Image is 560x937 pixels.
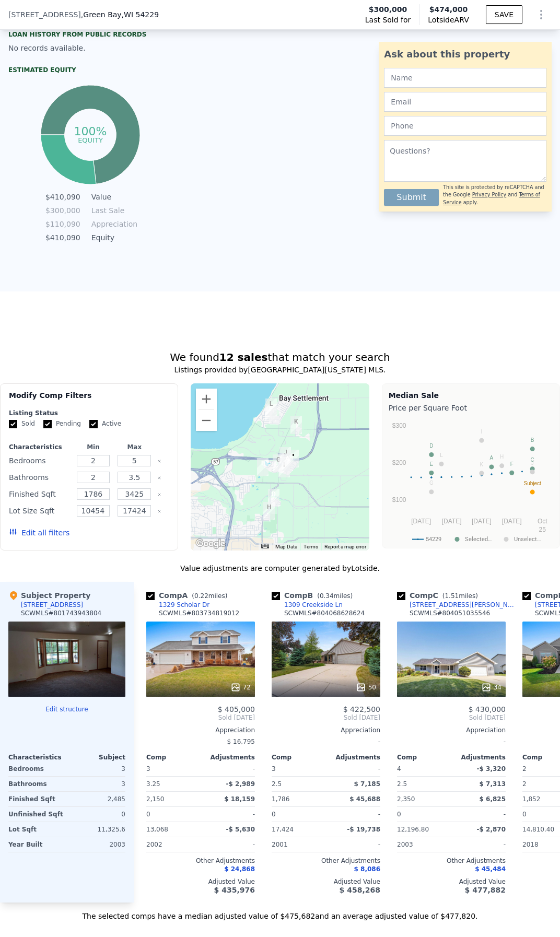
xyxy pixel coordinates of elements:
[275,543,297,551] button: Map Data
[389,415,551,546] svg: A chart.
[397,826,429,833] span: 12,196.80
[411,518,431,525] text: [DATE]
[472,192,506,197] a: Privacy Policy
[257,458,269,476] div: 1106 Lake Largo Dr
[279,447,291,465] div: 3594 Highland Center Dr
[441,518,461,525] text: [DATE]
[9,487,71,501] div: Finished Sqft
[272,826,294,833] span: 17,424
[272,795,289,803] span: 1,786
[397,590,482,601] div: Comp C
[9,390,169,409] div: Modify Comp Filters
[480,462,483,467] text: K
[8,9,81,20] span: [STREET_ADDRESS]
[328,762,380,776] div: -
[89,205,136,216] td: Last Sale
[522,826,554,833] span: 14,810.40
[397,713,506,722] span: Sold [DATE]
[443,184,546,206] div: This site is protected by reCAPTCHA and the Google and apply.
[429,443,433,449] text: D
[397,837,449,852] div: 2003
[392,459,406,466] text: $200
[116,443,153,451] div: Max
[81,9,159,20] span: , Green Bay
[8,66,173,74] div: Estimated Equity
[538,518,547,525] text: Oct
[397,857,506,865] div: Other Adjustments
[45,191,81,203] td: $410,090
[397,753,451,762] div: Comp
[201,753,255,762] div: Adjustments
[272,837,324,852] div: 2001
[227,738,255,745] span: $ 16,795
[9,470,71,485] div: Bathrooms
[263,502,275,520] div: 359 Crosswinds Ln
[510,461,513,467] text: F
[397,777,449,791] div: 2.5
[384,189,439,206] button: Submit
[443,192,540,205] a: Terms of Service
[122,10,159,19] span: , WI 54229
[8,590,90,601] div: Subject Property
[69,777,125,791] div: 3
[284,601,343,609] div: 1309 Creekside Ln
[397,734,506,749] div: -
[272,777,324,791] div: 2.5
[89,419,121,428] label: Active
[43,419,81,428] label: Pending
[146,777,199,791] div: 3.25
[392,422,406,429] text: $300
[290,416,302,434] div: 2553 Jake Dr
[480,795,506,803] span: $ 6,825
[8,753,67,762] div: Characteristics
[272,877,380,886] div: Adjusted Value
[273,454,284,472] div: 3505 Bay Highlands Cir
[193,537,228,551] img: Google
[261,544,269,548] button: Keyboard shortcuts
[146,753,201,762] div: Comp
[8,30,173,39] div: Loan history from public records
[9,420,17,428] input: Sold
[453,837,506,852] div: -
[224,865,255,873] span: $ 24,868
[397,765,401,772] span: 4
[159,601,209,609] div: 1329 Scholar Dr
[500,454,504,460] text: H
[531,4,552,25] button: Show Options
[8,777,65,791] div: Bathrooms
[530,457,534,463] text: C
[230,682,251,693] div: 72
[480,780,506,788] span: $ 7,313
[410,609,490,617] div: SCWMLS # 804051035546
[287,450,299,467] div: 3685 Collegiate Way
[157,509,161,513] button: Clear
[392,496,406,503] text: $100
[328,837,380,852] div: -
[193,537,228,551] a: Open this area in Google Maps (opens a new window)
[477,765,506,772] span: -$ 3,320
[8,837,65,852] div: Year Built
[347,826,380,833] span: -$ 19,738
[146,877,255,886] div: Adjusted Value
[157,493,161,497] button: Clear
[226,780,255,788] span: -$ 2,989
[203,762,255,776] div: -
[384,68,546,88] input: Name
[265,399,277,416] div: 2771 Durham Rd
[282,453,293,471] div: 1329 Scholar Dr
[272,590,357,601] div: Comp B
[389,401,553,415] div: Price per Square Foot
[531,460,533,466] text: J
[9,503,71,518] div: Lot Size Sqft
[397,795,415,803] span: 2,350
[272,601,343,609] a: 1309 Creekside Ln
[397,811,401,818] span: 0
[146,811,150,818] span: 0
[272,753,326,762] div: Comp
[196,389,217,409] button: Zoom in
[157,459,161,463] button: Clear
[272,811,276,818] span: 0
[326,753,380,762] div: Adjustments
[429,461,433,467] text: E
